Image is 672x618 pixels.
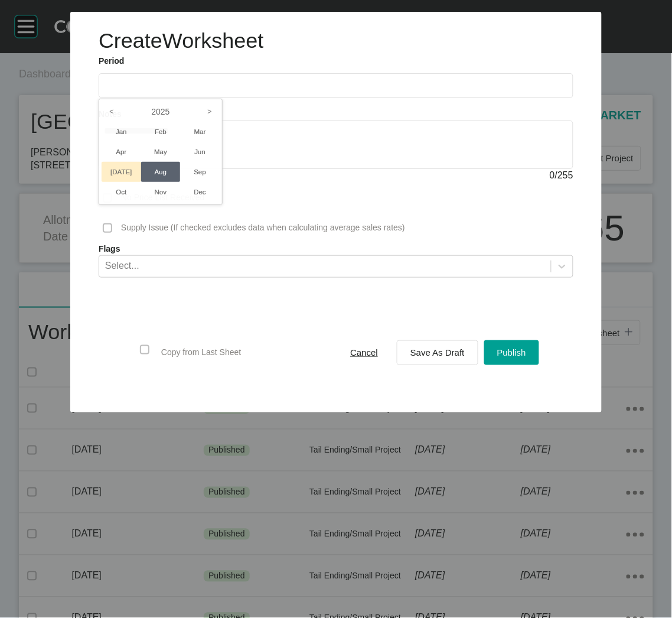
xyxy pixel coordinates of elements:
[141,142,181,162] li: May
[102,102,220,122] label: 2025
[102,102,122,122] i: <
[102,122,141,142] li: Jan
[141,122,181,142] li: Feb
[102,182,141,202] li: Oct
[180,142,220,162] li: Jun
[102,142,141,162] li: Apr
[141,182,181,202] li: Nov
[200,102,220,122] i: >
[180,122,220,142] li: Mar
[180,182,220,202] li: Dec
[102,162,141,182] li: [DATE]
[141,162,181,182] li: Aug
[180,162,220,182] li: Sep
